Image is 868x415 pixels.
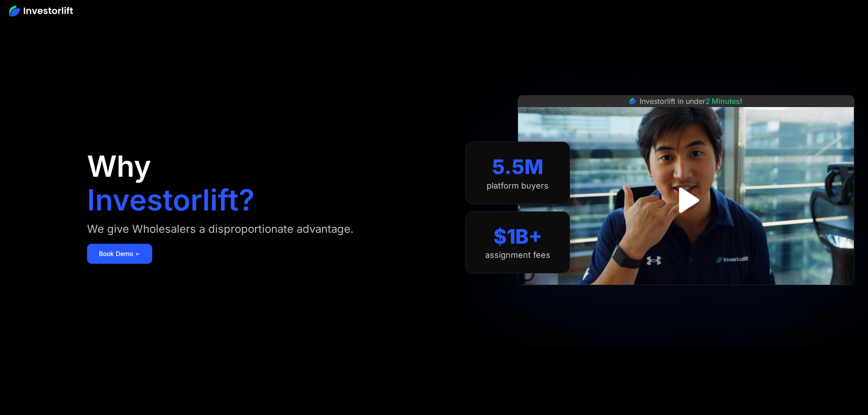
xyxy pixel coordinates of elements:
div: Investorlift in under ! [640,96,742,107]
h1: Why [87,152,151,181]
iframe: Customer reviews powered by Trustpilot [618,290,755,301]
div: platform buyers [487,181,549,191]
a: open lightbox [666,180,706,220]
div: We give Wholesalers a disproportionate advantage. [87,222,354,236]
h1: Investorlift? [87,185,255,215]
a: Book Demo ➢ [87,244,152,264]
div: assignment fees [485,250,550,260]
div: $1B+ [493,225,542,249]
div: 5.5M [492,155,544,179]
span: 2 Minutes [705,97,740,106]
